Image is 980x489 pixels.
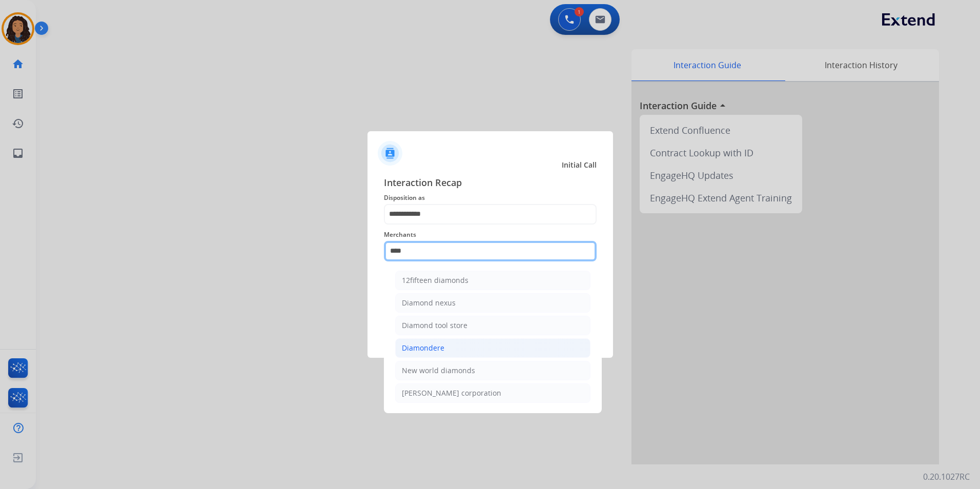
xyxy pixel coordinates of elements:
[384,229,597,241] span: Merchants
[402,388,501,398] div: [PERSON_NAME] corporation
[402,343,444,353] div: Diamondere
[923,471,970,483] p: 0.20.1027RC
[402,365,475,376] div: New world diamonds
[402,320,467,331] div: Diamond tool store
[402,275,468,286] div: 12fifteen diamonds
[378,141,402,166] img: contactIcon
[384,192,597,204] span: Disposition as
[562,160,597,170] span: Initial Call
[402,298,456,308] div: Diamond nexus
[384,175,597,192] span: Interaction Recap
